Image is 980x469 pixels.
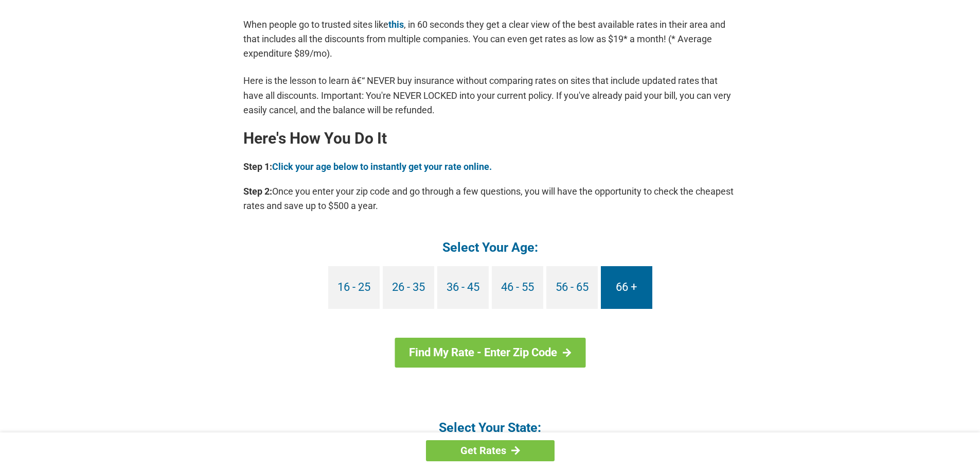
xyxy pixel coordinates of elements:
a: 66 + [601,266,652,309]
a: Click your age below to instantly get your rate online. [272,161,492,172]
b: Step 2: [243,186,272,197]
p: Here is the lesson to learn â€“ NEVER buy insurance without comparing rates on sites that include... [243,74,737,117]
p: Once you enter your zip code and go through a few questions, you will have the opportunity to che... [243,184,737,213]
a: Get Rates [426,440,555,461]
h4: Select Your State: [243,419,737,436]
a: 46 - 55 [492,266,543,309]
h4: Select Your Age: [243,239,737,256]
b: Step 1: [243,161,272,172]
a: 26 - 35 [383,266,434,309]
a: 16 - 25 [328,266,380,309]
a: 36 - 45 [437,266,489,309]
a: 56 - 65 [546,266,598,309]
p: When people go to trusted sites like , in 60 seconds they get a clear view of the best available ... [243,18,737,61]
a: this [388,19,404,30]
h2: Here's How You Do It [243,130,737,147]
a: Find My Rate - Enter Zip Code [395,338,585,368]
